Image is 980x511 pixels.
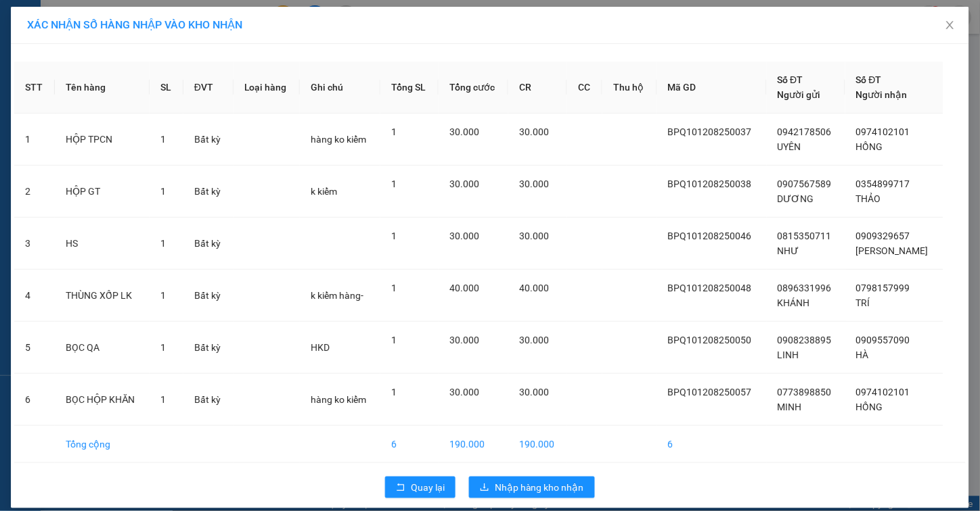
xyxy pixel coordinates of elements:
[778,193,814,204] span: DƯƠNG
[55,218,150,270] td: HS
[856,74,882,85] span: Số ĐT
[567,62,602,114] th: CC
[495,480,584,495] span: Nhập hàng kho nhận
[160,342,166,353] span: 1
[14,218,55,270] td: 3
[668,283,752,293] span: BPQ101208250048
[55,270,150,322] td: THÙNG XỐP LK
[778,126,832,137] span: 0942178506
[519,178,549,189] span: 30.000
[449,230,479,241] span: 30.000
[856,89,908,100] span: Người nhận
[778,387,832,397] span: 0773898850
[55,374,150,426] td: BỌC HỘP KHĂN
[519,387,549,397] span: 30.000
[519,283,549,293] span: 40.000
[856,245,929,256] span: [PERSON_NAME]
[856,193,881,204] span: THẢO
[856,335,910,345] span: 0909557090
[391,335,397,345] span: 1
[449,335,479,345] span: 30.000
[183,114,233,166] td: Bất kỳ
[55,62,150,114] th: Tên hàng
[449,387,479,397] span: 30.000
[311,394,366,405] span: hàng ko kiểm
[508,62,567,114] th: CR
[311,290,363,301] span: k kiểm hàng-
[945,20,956,30] span: close
[657,62,767,114] th: Mã GD
[778,401,802,412] span: MINH
[183,166,233,218] td: Bất kỳ
[778,178,832,189] span: 0907567589
[14,114,55,166] td: 1
[449,126,479,137] span: 30.000
[778,74,803,85] span: Số ĐT
[668,126,752,137] span: BPQ101208250037
[27,18,242,31] span: XÁC NHẬN SỐ HÀNG NHẬP VÀO KHO NHẬN
[778,335,832,345] span: 0908238895
[931,7,969,45] button: Close
[856,349,869,360] span: HÀ
[856,387,910,397] span: 0974102101
[183,62,233,114] th: ĐVT
[183,218,233,270] td: Bất kỳ
[391,178,397,189] span: 1
[150,62,183,114] th: SL
[160,290,166,301] span: 1
[160,186,166,197] span: 1
[508,426,567,463] td: 190.000
[391,387,397,397] span: 1
[856,283,910,293] span: 0798157999
[55,114,150,166] td: HỘP TPCN
[856,126,910,137] span: 0974102101
[14,166,55,218] td: 2
[668,335,752,345] span: BPQ101208250050
[519,230,549,241] span: 30.000
[668,230,752,241] span: BPQ101208250046
[311,134,366,145] span: hàng ko kiểm
[778,245,799,256] span: NHƯ
[778,297,810,308] span: KHÁNH
[311,186,337,197] span: k kiểm
[391,126,397,137] span: 1
[14,62,55,114] th: STT
[380,426,439,463] td: 6
[396,483,405,493] span: rollback
[519,335,549,345] span: 30.000
[657,426,767,463] td: 6
[856,178,910,189] span: 0354899717
[469,477,595,498] button: downloadNhập hàng kho nhận
[391,283,397,293] span: 1
[14,322,55,374] td: 5
[439,62,508,114] th: Tổng cước
[778,283,832,293] span: 0896331996
[439,426,508,463] td: 190.000
[668,178,752,189] span: BPQ101208250038
[449,178,479,189] span: 30.000
[778,349,799,360] span: LINH
[300,62,380,114] th: Ghi chú
[856,141,883,152] span: HỒNG
[55,322,150,374] td: BỌC QA
[183,270,233,322] td: Bất kỳ
[856,401,883,412] span: HỒNG
[311,342,330,353] span: HKD
[778,230,832,241] span: 0815350711
[55,426,150,463] td: Tổng cộng
[778,89,821,100] span: Người gửi
[160,238,166,249] span: 1
[14,270,55,322] td: 4
[778,141,801,152] span: UYÊN
[480,483,489,493] span: download
[602,62,656,114] th: Thu hộ
[385,477,455,498] button: rollbackQuay lại
[519,126,549,137] span: 30.000
[391,230,397,241] span: 1
[183,322,233,374] td: Bất kỳ
[856,230,910,241] span: 0909329657
[183,374,233,426] td: Bất kỳ
[668,387,752,397] span: BPQ101208250057
[14,374,55,426] td: 6
[411,480,445,495] span: Quay lại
